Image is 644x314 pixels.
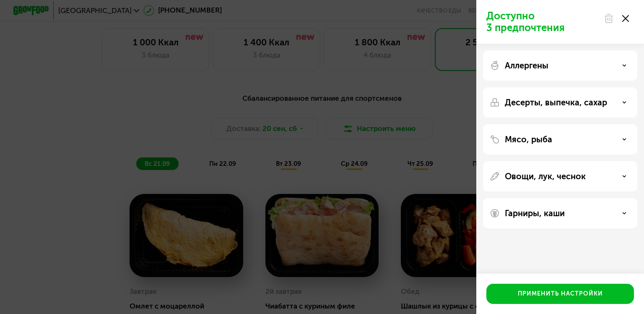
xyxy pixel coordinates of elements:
[518,290,603,298] div: Применить настройки
[505,97,607,107] p: Десерты, выпечка, сахар
[505,60,548,71] p: Аллергены
[486,284,634,304] button: Применить настройки
[505,171,586,181] p: Овощи, лук, чеснок
[486,10,599,34] p: Доступно 3 предпочтения
[505,208,565,218] p: Гарниры, каши
[505,134,552,144] p: Мясо, рыба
